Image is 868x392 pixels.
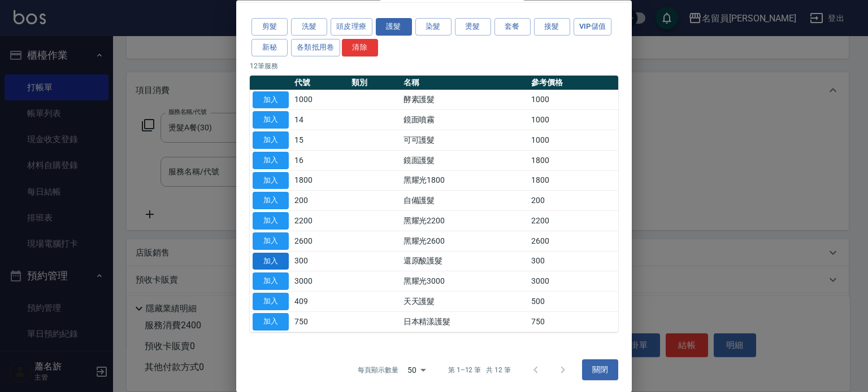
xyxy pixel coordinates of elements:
td: 16 [292,151,349,171]
button: 染髮 [415,19,452,36]
td: 1000 [528,110,618,130]
td: 14 [292,110,349,130]
td: 還原酸護髮 [401,252,528,272]
td: 天天護髮 [401,292,528,312]
button: 燙髮 [455,19,491,36]
button: 關閉 [582,360,618,381]
th: 類別 [349,76,401,90]
button: 護髮 [376,19,412,36]
td: 自備護髮 [401,191,528,211]
button: 套餐 [494,19,531,36]
td: 750 [292,312,349,332]
td: 1800 [292,171,349,191]
button: 加入 [253,192,289,210]
div: 50 [403,355,430,385]
button: 剪髮 [251,19,288,36]
td: 日本精漾護髮 [401,312,528,332]
td: 300 [528,252,618,272]
p: 第 1–12 筆 共 12 筆 [448,365,511,375]
td: 可可護髮 [401,130,528,151]
button: 加入 [253,232,289,250]
td: 黑耀光3000 [401,271,528,292]
td: 黑耀光1800 [401,171,528,191]
td: 1000 [292,90,349,111]
td: 1800 [528,151,618,171]
button: 加入 [253,273,289,290]
td: 鏡面噴霧 [401,110,528,130]
td: 酵素護髮 [401,90,528,111]
td: 1800 [528,171,618,191]
button: 加入 [253,112,289,129]
td: 鏡面護髮 [401,151,528,171]
th: 代號 [292,76,349,90]
td: 500 [528,292,618,312]
td: 409 [292,292,349,312]
td: 2600 [292,231,349,252]
button: 洗髮 [291,19,327,36]
button: 頭皮理療 [331,19,372,36]
td: 3000 [292,271,349,292]
button: 清除 [342,39,378,56]
td: 750 [528,312,618,332]
button: 加入 [253,132,289,149]
td: 1000 [528,130,618,151]
p: 12 筆服務 [250,61,618,71]
td: 300 [292,252,349,272]
button: 新秘 [251,39,288,56]
td: 黑耀光2200 [401,211,528,231]
td: 200 [292,191,349,211]
button: 加入 [253,213,289,230]
button: 加入 [253,293,289,311]
button: VIP儲值 [574,19,612,36]
td: 15 [292,130,349,151]
td: 2200 [292,211,349,231]
td: 200 [528,191,618,211]
p: 每頁顯示數量 [358,365,398,375]
td: 黑耀光2600 [401,231,528,252]
td: 2600 [528,231,618,252]
button: 加入 [253,172,289,190]
th: 名稱 [401,76,528,90]
td: 3000 [528,271,618,292]
button: 加入 [253,313,289,331]
button: 加入 [253,152,289,169]
button: 加入 [253,91,289,109]
button: 加入 [253,253,289,270]
button: 各類抵用卷 [291,39,340,56]
td: 2200 [528,211,618,231]
th: 參考價格 [528,76,618,90]
td: 1000 [528,90,618,111]
button: 接髮 [534,19,570,36]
